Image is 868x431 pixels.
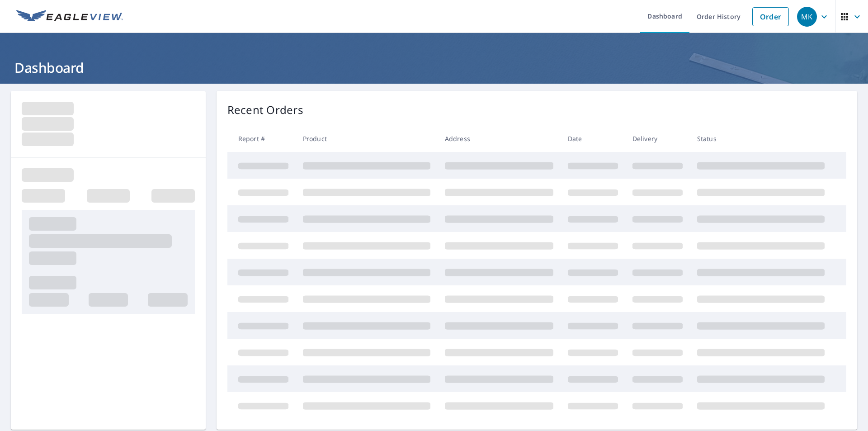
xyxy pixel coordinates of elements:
th: Report # [227,125,296,152]
th: Product [296,125,438,152]
th: Status [690,125,832,152]
th: Date [561,125,625,152]
img: EV Logo [16,10,123,24]
div: MK [797,7,817,27]
p: Recent Orders [227,102,303,118]
a: Order [752,7,789,26]
th: Delivery [625,125,690,152]
th: Address [438,125,561,152]
h1: Dashboard [11,58,857,77]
